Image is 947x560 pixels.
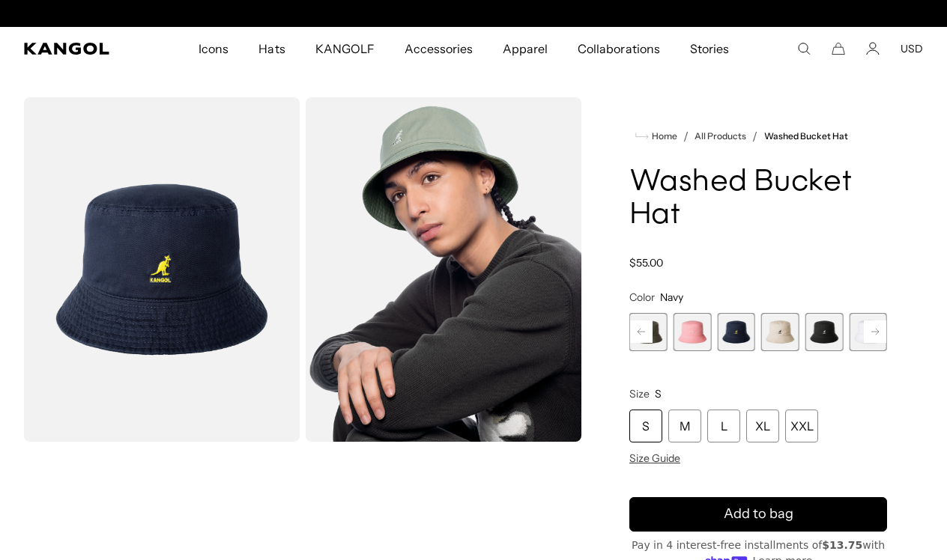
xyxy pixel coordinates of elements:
[785,410,818,442] div: XXL
[655,387,662,401] span: S
[306,97,581,442] img: sage-green
[674,313,712,351] div: 4 of 13
[797,42,811,55] summary: Search here
[258,27,285,70] span: Hats
[746,127,757,145] li: /
[832,42,845,55] button: Cart
[24,97,581,442] product-gallery: Gallery Viewer
[503,27,548,70] span: Apparel
[629,410,662,442] div: S
[717,313,755,351] label: Navy
[629,313,668,351] div: 3 of 13
[629,256,663,270] span: $55.00
[675,27,744,70] a: Stories
[629,313,668,351] label: Smog
[629,127,887,145] nav: breadcrumbs
[805,313,844,351] div: 7 of 13
[761,313,799,351] label: Khaki
[674,313,712,351] label: Pepto
[805,313,844,351] label: Black
[660,290,683,304] span: Navy
[764,131,848,141] a: Washed Bucket Hat
[24,43,130,55] a: Kangol
[695,131,746,141] a: All Products
[315,27,375,70] span: KANGOLF
[629,290,655,304] span: Color
[319,7,628,19] div: 1 of 2
[405,27,473,70] span: Accessories
[717,313,755,351] div: 5 of 13
[649,131,677,141] span: Home
[578,27,659,70] span: Collaborations
[243,27,300,70] a: Hats
[199,27,229,70] span: Icons
[690,27,729,70] span: Stories
[677,127,689,145] li: /
[635,130,677,143] a: Home
[849,313,887,351] label: White
[629,451,680,465] span: Size Guide
[746,410,779,442] div: XL
[563,27,674,70] a: Collaborations
[488,27,563,70] a: Apparel
[629,497,887,532] button: Add to bag
[184,27,243,70] a: Icons
[24,97,300,442] img: color-navy
[629,387,650,401] span: Size
[390,27,488,70] a: Accessories
[319,7,628,19] slideshow-component: Announcement bar
[668,410,701,442] div: M
[724,504,793,524] span: Add to bag
[319,7,628,19] div: Announcement
[901,42,923,55] button: USD
[866,42,880,55] a: Account
[629,166,887,232] h1: Washed Bucket Hat
[849,313,887,351] div: 8 of 13
[761,313,799,351] div: 6 of 13
[300,27,390,70] a: KANGOLF
[707,410,740,442] div: L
